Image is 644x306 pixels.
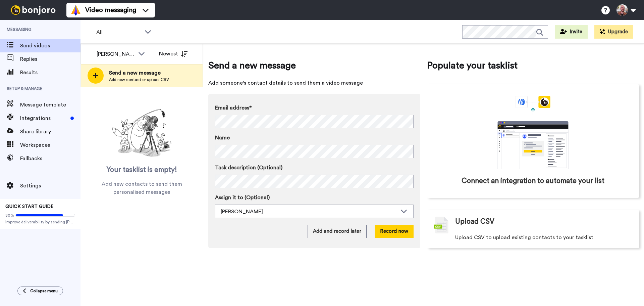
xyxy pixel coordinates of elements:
[20,69,80,77] span: Results
[215,193,414,202] label: Assign it to (Optional)
[70,5,81,15] img: vm-color.svg
[5,213,14,218] span: 80%
[215,164,414,172] label: Task description (Optional)
[208,59,420,72] span: Send a new message
[5,204,54,209] span: QUICK START GUIDE
[308,225,367,238] button: Add and record later
[215,104,414,112] label: Email address*
[91,180,193,196] span: Add new contacts to send them personalised messages
[108,106,175,160] img: ready-set-action.png
[594,25,633,39] button: Upgrade
[555,25,588,39] button: Invite
[20,101,80,109] span: Message template
[208,79,420,87] span: Add someone's contact details to send them a video message
[215,134,230,142] span: Name
[20,155,80,163] span: Fallbacks
[5,219,75,225] span: Improve deliverability by sending [PERSON_NAME]’s from your own email
[30,288,58,294] span: Collapse menu
[462,176,604,186] span: Connect an integration to automate your list
[375,225,414,238] button: Record now
[107,165,177,175] span: Your tasklist is empty!
[8,5,58,15] img: bj-logo-header-white.svg
[427,59,639,72] span: Populate your tasklist
[85,5,136,15] span: Video messaging
[109,69,169,77] span: Send a new message
[20,55,80,63] span: Replies
[97,50,135,58] div: [PERSON_NAME]
[109,77,169,82] span: Add new contact or upload CSV
[96,28,141,36] span: All
[455,233,593,242] span: Upload CSV to upload existing contacts to your tasklist
[20,128,80,136] span: Share library
[20,42,80,50] span: Send videos
[17,287,63,295] button: Collapse menu
[455,217,494,227] span: Upload CSV
[20,114,68,122] span: Integrations
[434,217,448,233] img: csv-grey.png
[20,141,80,149] span: Workspaces
[483,96,583,169] div: animation
[20,182,80,190] span: Settings
[221,208,397,216] div: [PERSON_NAME]
[154,47,193,60] button: Newest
